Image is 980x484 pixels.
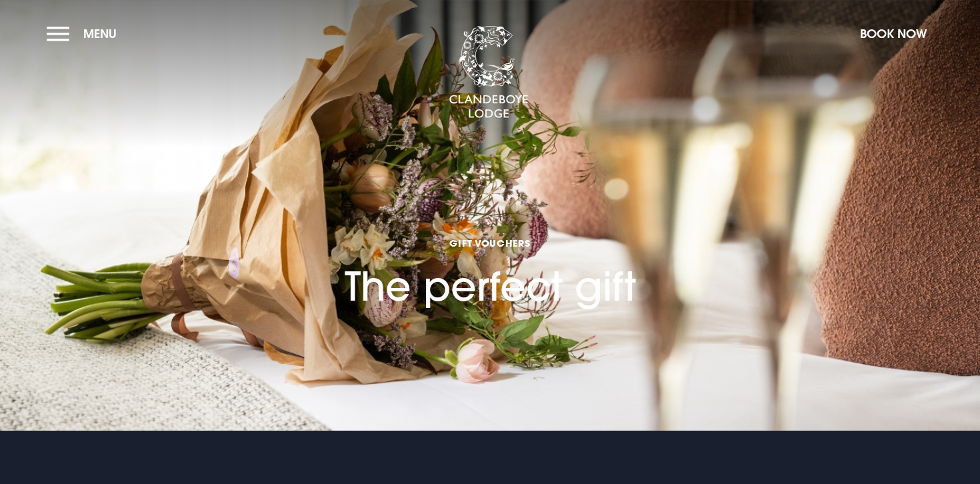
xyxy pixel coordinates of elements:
h1: The perfect gift [345,237,636,310]
span: GIFT VOUCHERS [345,237,636,249]
span: Menu [83,26,117,41]
img: Clandeboye Lodge [449,26,529,119]
button: Menu [47,19,123,48]
button: Book Now [853,19,933,48]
